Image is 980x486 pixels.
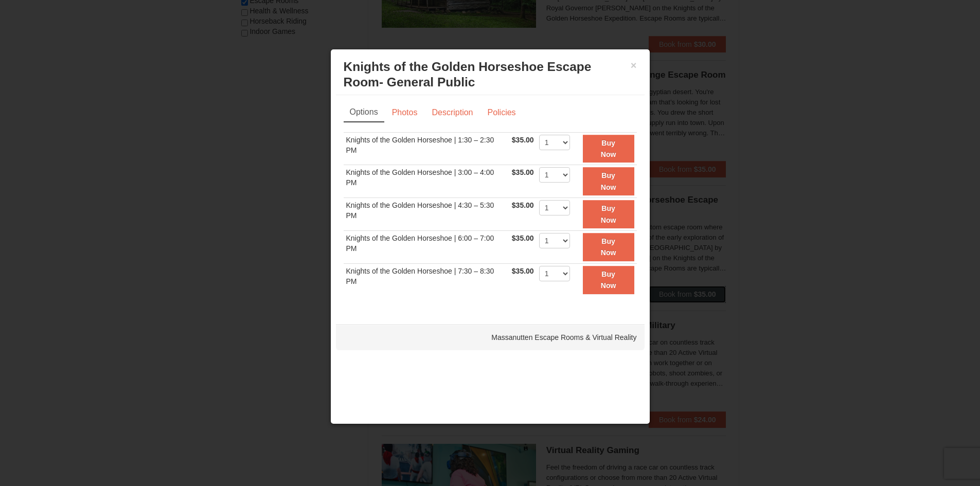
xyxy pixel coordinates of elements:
[480,103,522,122] a: Policies
[385,103,424,122] a: Photos
[601,237,616,257] strong: Buy Now
[344,263,509,296] td: Knights of the Golden Horseshoe | 7:30 – 8:30 PM
[583,233,634,261] button: Buy Now
[601,139,616,158] strong: Buy Now
[512,234,534,242] span: $35.00
[344,198,509,231] td: Knights of the Golden Horseshoe | 4:30 – 5:30 PM
[344,103,384,122] a: Options
[512,267,534,275] span: $35.00
[601,204,616,224] strong: Buy Now
[601,171,616,191] strong: Buy Now
[344,165,509,198] td: Knights of the Golden Horseshoe | 3:00 – 4:00 PM
[583,200,634,228] button: Buy Now
[631,60,637,70] button: ×
[601,270,616,290] strong: Buy Now
[344,59,637,90] h3: Knights of the Golden Horseshoe Escape Room- General Public
[583,167,634,195] button: Buy Now
[512,168,534,176] span: $35.00
[336,325,645,350] div: Massanutten Escape Rooms & Virtual Reality
[583,266,634,294] button: Buy Now
[344,132,509,165] td: Knights of the Golden Horseshoe | 1:30 – 2:30 PM
[344,230,509,263] td: Knights of the Golden Horseshoe | 6:00 – 7:00 PM
[512,136,534,144] span: $35.00
[512,201,534,209] span: $35.00
[583,135,634,163] button: Buy Now
[425,103,479,122] a: Description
